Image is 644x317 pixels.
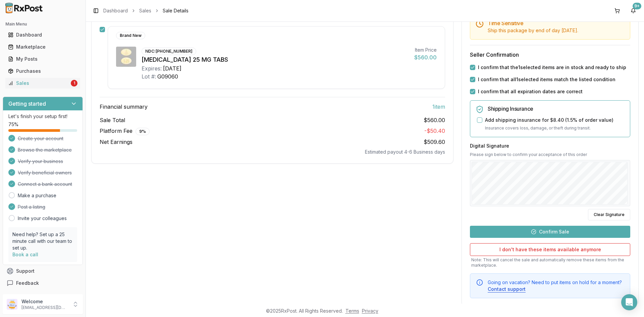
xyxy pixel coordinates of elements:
[103,7,189,14] nav: breadcrumb
[100,127,150,135] span: Platform Fee
[485,125,625,131] p: Insurance covers loss, damage, or theft during transit.
[3,66,83,76] button: Purchases
[3,277,83,289] button: Feedback
[5,29,80,41] a: Dashboard
[18,181,72,188] span: Connect a bank account
[414,53,437,61] div: $560.00
[116,32,145,39] div: Brand New
[3,3,46,13] img: RxPost Logo
[424,127,445,134] span: - $50.40
[3,265,83,277] button: Support
[163,7,189,14] span: Sale Details
[5,65,80,77] a: Purchases
[16,280,39,286] span: Feedback
[488,20,625,26] h5: Time Sensitive
[362,308,378,314] a: Privacy
[488,106,625,111] h5: Shipping Insurance
[478,76,615,83] label: I confirm that all 1 selected items match the listed condition
[470,257,630,268] p: Note: This will cancel the sale and automatically remove these items from the marketplace.
[18,192,56,199] a: Make a purchase
[470,51,630,59] h3: Seller Confirmation
[142,48,196,55] div: NDC: [PHONE_NUMBER]
[100,149,445,155] div: Estimated payout 4-6 Business days
[103,7,128,14] a: Dashboard
[470,243,630,256] button: I don't have these items available anymore
[100,103,148,111] span: Financial summary
[7,299,17,310] img: User avatar
[139,7,151,14] a: Sales
[3,78,83,89] button: Sales1
[100,138,132,146] span: Net Earnings
[478,64,626,71] label: I confirm that the 1 selected items are in stock and ready to ship
[71,80,77,87] div: 1
[3,30,83,40] button: Dashboard
[3,42,83,52] button: Marketplace
[488,286,526,293] button: Contact support
[3,54,83,64] button: My Posts
[345,308,359,314] a: Terms
[8,32,77,38] div: Dashboard
[5,41,80,53] a: Marketplace
[8,56,77,62] div: My Posts
[18,215,67,222] a: Invite your colleagues
[100,116,125,124] span: Sale Total
[12,252,38,257] a: Book a call
[116,47,136,67] img: Jardiance 25 MG TABS
[136,128,150,135] div: 9 %
[8,80,69,87] div: Sales
[488,28,578,33] span: Ship this package by end of day [DATE] .
[488,279,625,293] div: Going on vacation? Need to put items on hold for a moment?
[163,64,181,72] div: [DATE]
[157,72,178,81] div: G09060
[470,152,630,157] p: Please sign below to confirm your acceptance of this order
[414,47,437,53] div: Item Price
[424,139,445,145] span: $509.60
[588,209,630,220] button: Clear Signature
[8,68,77,74] div: Purchases
[621,294,637,310] div: Open Intercom Messenger
[18,147,72,153] span: Browse the marketplace
[8,113,77,120] p: Let's finish your setup first!
[8,44,77,50] div: Marketplace
[424,116,445,124] span: $560.00
[470,143,630,149] h3: Digital Signature
[485,117,613,123] label: Add shipping insurance for $8.40 ( 1.5 % of order value)
[142,72,156,81] div: Lot #:
[12,231,73,251] p: Need help? Set up a 25 minute call with our team to set up.
[628,5,639,16] button: 9+
[8,100,46,108] h3: Getting started
[21,298,68,305] p: Welcome
[5,53,80,65] a: My Posts
[18,169,72,176] span: Verify beneficial owners
[21,305,68,310] p: [EMAIL_ADDRESS][DOMAIN_NAME]
[18,204,45,210] span: Post a listing
[18,135,63,142] span: Create your account
[432,103,445,111] span: 1 item
[142,64,162,72] div: Expires:
[8,121,18,128] span: 75 %
[633,3,641,9] div: 9+
[5,21,80,27] h2: Main Menu
[478,88,583,95] label: I confirm that all expiration dates are correct
[18,158,63,165] span: Verify your business
[142,55,409,64] div: [MEDICAL_DATA] 25 MG TABS
[470,226,630,238] button: Confirm Sale
[5,77,80,89] a: Sales1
